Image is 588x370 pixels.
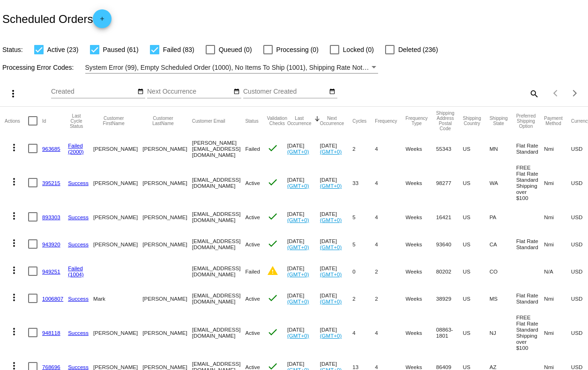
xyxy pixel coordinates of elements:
mat-cell: 2 [375,285,405,312]
mat-header-cell: Actions [5,107,28,135]
mat-cell: [DATE] [320,285,353,312]
mat-cell: Weeks [406,285,436,312]
span: Active [245,241,260,247]
mat-cell: NJ [490,312,516,353]
mat-cell: [PERSON_NAME] [142,312,192,353]
mat-cell: [DATE] [287,312,320,353]
mat-cell: Nmi [544,203,571,230]
a: (2000) [68,148,84,155]
span: Processing (0) [276,44,319,55]
a: (GMT+0) [320,217,342,223]
a: (GMT+0) [287,271,309,277]
span: Paused (61) [103,44,139,55]
a: Success [68,364,89,370]
a: (GMT+0) [320,148,342,155]
mat-icon: more_vert [8,142,20,153]
mat-cell: [PERSON_NAME] [93,312,142,353]
mat-icon: more_vert [8,292,20,303]
a: 1006807 [42,296,63,302]
mat-cell: CO [490,258,516,285]
mat-cell: Flat Rate Standard [516,230,544,258]
span: Status: [2,46,23,53]
mat-icon: check [267,142,278,154]
mat-cell: [DATE] [320,162,353,203]
mat-icon: add [97,15,108,27]
mat-cell: 4 [352,312,375,353]
a: (GMT+0) [287,298,309,304]
mat-cell: US [463,135,490,162]
mat-cell: [EMAIL_ADDRESS][DOMAIN_NAME] [192,312,246,353]
mat-icon: date_range [329,88,335,96]
span: Locked (0) [343,44,374,55]
button: Change sorting for ShippingPostcode [436,111,454,131]
mat-cell: US [463,162,490,203]
mat-cell: [PERSON_NAME] [93,135,142,162]
span: Active [245,180,260,186]
mat-cell: 4 [375,135,405,162]
a: Success [68,330,89,336]
mat-cell: 16421 [436,203,463,230]
mat-cell: [DATE] [320,258,353,285]
button: Change sorting for ShippingCountry [463,116,481,126]
mat-icon: search [528,86,539,101]
span: Active [245,330,260,336]
button: Change sorting for PaymentMethod.Type [544,116,562,126]
mat-cell: Nmi [544,135,571,162]
mat-cell: [DATE] [287,135,320,162]
mat-cell: N/A [544,258,571,285]
a: Success [68,241,89,247]
mat-cell: [EMAIL_ADDRESS][DOMAIN_NAME] [192,230,246,258]
a: Failed [68,142,83,148]
button: Previous page [547,84,566,103]
h2: Scheduled Orders [2,9,112,28]
input: Created [51,88,135,96]
button: Change sorting for Frequency [375,118,397,124]
mat-cell: Flat Rate Standard [516,135,544,162]
button: Change sorting for LastOccurrenceUtc [287,116,312,126]
mat-cell: [DATE] [320,230,353,258]
span: Queued (0) [219,44,252,55]
mat-cell: [DATE] [287,162,320,203]
mat-icon: check [267,238,278,249]
mat-cell: PA [490,203,516,230]
mat-cell: [DATE] [287,203,320,230]
mat-cell: [PERSON_NAME] [93,230,142,258]
span: Active (23) [47,44,79,55]
mat-cell: [PERSON_NAME] [142,230,192,258]
button: Change sorting for Status [245,118,258,124]
a: 395215 [42,180,60,186]
a: (GMT+0) [320,333,342,339]
mat-cell: 2 [375,258,405,285]
button: Change sorting for CustomerEmail [192,118,225,124]
mat-cell: CA [490,230,516,258]
mat-icon: date_range [137,88,144,96]
mat-cell: [EMAIL_ADDRESS][DOMAIN_NAME] [192,162,246,203]
mat-icon: check [267,177,278,188]
mat-cell: 98277 [436,162,463,203]
mat-cell: 4 [375,312,405,353]
mat-icon: more_vert [8,237,20,249]
span: Active [245,296,260,302]
mat-icon: check [267,211,278,222]
mat-cell: 2 [352,285,375,312]
button: Change sorting for CustomerFirstName [93,116,134,126]
a: 949251 [42,268,60,274]
a: (GMT+0) [287,244,309,250]
mat-cell: Nmi [544,162,571,203]
mat-icon: warning [267,265,278,276]
mat-icon: check [267,292,278,303]
mat-cell: MS [490,285,516,312]
mat-icon: more_vert [8,265,20,276]
mat-icon: more_vert [7,88,19,99]
span: Processing Error Codes: [2,64,74,71]
a: Success [68,296,89,302]
mat-cell: Weeks [406,162,436,203]
button: Next page [566,84,584,103]
mat-cell: [DATE] [287,258,320,285]
mat-cell: Weeks [406,312,436,353]
mat-cell: Weeks [406,203,436,230]
mat-cell: 0 [352,258,375,285]
mat-cell: FREE Flat Rate Standard Shipping over $100 [516,162,544,203]
a: (GMT+0) [320,183,342,189]
mat-cell: Weeks [406,135,436,162]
